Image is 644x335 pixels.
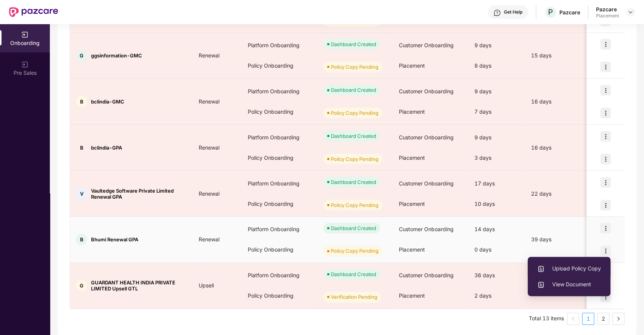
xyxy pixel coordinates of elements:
[598,313,609,324] a: 2
[468,173,525,194] div: 17 days
[331,40,376,48] div: Dashboard Created
[193,98,225,105] span: Renewal
[468,265,525,286] div: 36 days
[548,8,553,17] span: P
[242,173,317,194] div: Platform Onboarding
[525,235,589,244] div: 39 days
[331,63,378,71] div: Policy Copy Pending
[537,281,545,289] img: svg+xml;base64,PHN2ZyBpZD0iVXBsb2FkX0xvZ3MiIGRhdGEtbmFtZT0iVXBsb2FkIExvZ3MiIHhtbG5zPSJodHRwOi8vd3...
[468,56,525,76] div: 8 days
[399,134,454,140] span: Customer Onboarding
[597,313,609,325] li: 2
[331,178,376,186] div: Dashboard Created
[331,109,378,117] div: Policy Copy Pending
[525,97,589,106] div: 16 days
[468,81,525,102] div: 9 days
[468,239,525,260] div: 0 days
[91,99,124,105] span: bclindia-GMC
[91,52,142,59] span: ggsinformation-GMC
[399,201,425,207] span: Placement
[399,62,425,69] span: Placement
[468,148,525,168] div: 3 days
[468,194,525,214] div: 10 days
[91,236,138,242] span: Bhumi Renewal GPA
[600,177,611,188] img: icon
[600,39,611,49] img: icon
[242,219,317,239] div: Platform Onboarding
[242,35,317,56] div: Platform Onboarding
[21,31,29,39] img: svg+xml;base64,PHN2ZyB3aWR0aD0iMjAiIGhlaWdodD0iMjAiIHZpZXdCb3g9IjAgMCAyMCAyMCIgZmlsbD0ibm9uZSIgeG...
[559,9,580,16] div: Pazcare
[468,127,525,148] div: 9 days
[600,223,611,233] img: icon
[242,102,317,122] div: Policy Onboarding
[616,316,621,321] span: right
[331,293,377,301] div: Verification Pending
[242,81,317,102] div: Platform Onboarding
[331,201,378,209] div: Policy Copy Pending
[468,35,525,56] div: 9 days
[525,190,589,198] div: 22 days
[600,131,611,142] img: icon
[399,292,425,299] span: Placement
[582,313,594,324] a: 1
[76,188,87,199] div: V
[331,86,376,94] div: Dashboard Created
[91,279,187,292] span: GUARDANT HEALTH INDIA PRIVATE LIMITED Upsell GTL
[331,224,376,232] div: Dashboard Created
[399,272,454,278] span: Customer Onboarding
[76,96,87,107] div: B
[331,132,376,140] div: Dashboard Created
[468,102,525,122] div: 7 days
[504,9,522,15] div: Get Help
[596,6,619,13] div: Pazcare
[529,313,564,325] li: Total 13 items
[399,180,454,187] span: Customer Onboarding
[537,280,601,289] span: View Document
[399,226,454,232] span: Customer Onboarding
[399,88,454,94] span: Customer Onboarding
[399,108,425,115] span: Placement
[600,108,611,118] img: icon
[242,239,317,260] div: Policy Onboarding
[193,144,225,151] span: Renewal
[399,246,425,253] span: Placement
[525,51,589,60] div: 15 days
[331,270,376,278] div: Dashboard Created
[582,313,594,325] li: 1
[242,127,317,148] div: Platform Onboarding
[600,200,611,210] img: icon
[567,313,579,325] li: Previous Page
[468,286,525,306] div: 2 days
[600,154,611,164] img: icon
[399,42,454,48] span: Customer Onboarding
[493,9,501,17] img: svg+xml;base64,PHN2ZyBpZD0iSGVscC0zMngzMiIgeG1sbnM9Imh0dHA6Ly93d3cudzMub3JnLzIwMDAvc3ZnIiB3aWR0aD...
[242,286,317,306] div: Policy Onboarding
[468,219,525,239] div: 14 days
[627,9,633,15] img: svg+xml;base64,PHN2ZyBpZD0iRHJvcGRvd24tMzJ4MzIiIHhtbG5zPSJodHRwOi8vd3d3LnczLm9yZy8yMDAwL3N2ZyIgd2...
[331,247,378,255] div: Policy Copy Pending
[537,265,545,273] img: svg+xml;base64,PHN2ZyBpZD0iVXBsb2FkX0xvZ3MiIGRhdGEtbmFtZT0iVXBsb2FkIExvZ3MiIHhtbG5zPSJodHRwOi8vd3...
[600,85,611,96] img: icon
[596,13,619,19] div: Placement
[76,234,87,245] div: B
[242,194,317,214] div: Policy Onboarding
[76,142,87,153] div: B
[193,52,225,59] span: Renewal
[76,50,87,61] div: G
[525,144,589,152] div: 16 days
[600,245,611,256] img: icon
[600,62,611,72] img: icon
[242,148,317,168] div: Policy Onboarding
[193,236,225,242] span: Renewal
[567,313,579,325] button: left
[571,316,575,321] span: left
[91,145,122,151] span: bclindia-GPA
[21,61,29,68] img: svg+xml;base64,PHN2ZyB3aWR0aD0iMjAiIGhlaWdodD0iMjAiIHZpZXdCb3g9IjAgMCAyMCAyMCIgZmlsbD0ibm9uZSIgeG...
[91,188,187,200] span: Vaultedge Software Private Limited Renewal GPA
[193,282,220,289] span: Upsell
[612,313,624,325] button: right
[242,265,317,286] div: Platform Onboarding
[9,7,58,17] img: New Pazcare Logo
[331,155,378,163] div: Policy Copy Pending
